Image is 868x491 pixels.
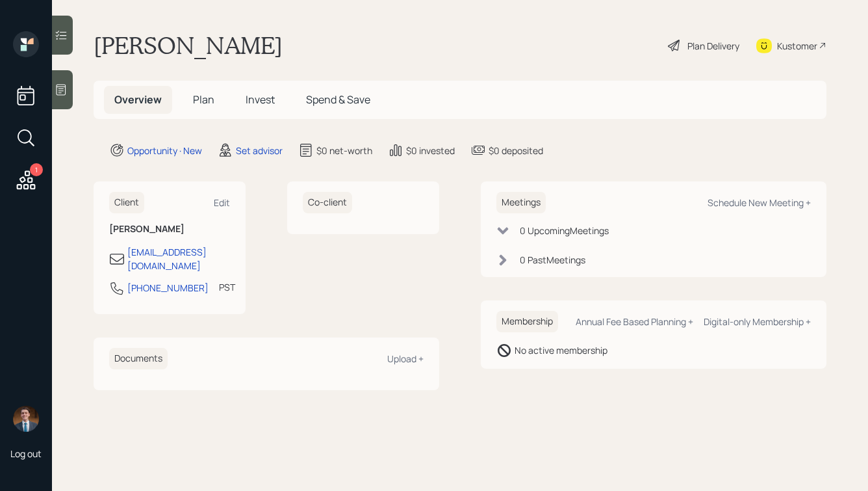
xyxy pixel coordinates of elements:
[306,92,370,107] span: Spend & Save
[10,447,42,460] div: Log out
[777,39,817,53] div: Kustomer
[109,192,144,213] h6: Client
[127,144,202,157] div: Opportunity · New
[576,315,693,328] div: Annual Fee Based Planning +
[94,31,283,60] h1: [PERSON_NAME]
[387,352,424,365] div: Upload +
[406,144,455,157] div: $0 invested
[214,196,230,209] div: Edit
[515,343,607,357] div: No active membership
[127,245,230,272] div: [EMAIL_ADDRESS][DOMAIN_NAME]
[489,144,543,157] div: $0 deposited
[303,192,352,213] h6: Co-client
[236,144,283,157] div: Set advisor
[704,315,811,328] div: Digital-only Membership +
[30,163,43,176] div: 1
[127,281,209,295] div: [PHONE_NUMBER]
[114,92,162,107] span: Overview
[496,192,546,213] h6: Meetings
[246,92,275,107] span: Invest
[13,406,39,432] img: hunter_neumayer.jpg
[496,311,558,332] h6: Membership
[520,224,609,237] div: 0 Upcoming Meeting s
[316,144,372,157] div: $0 net-worth
[109,224,230,235] h6: [PERSON_NAME]
[219,280,235,294] div: PST
[109,348,168,369] h6: Documents
[193,92,214,107] span: Plan
[687,39,739,53] div: Plan Delivery
[520,253,585,267] div: 0 Past Meeting s
[708,196,811,209] div: Schedule New Meeting +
